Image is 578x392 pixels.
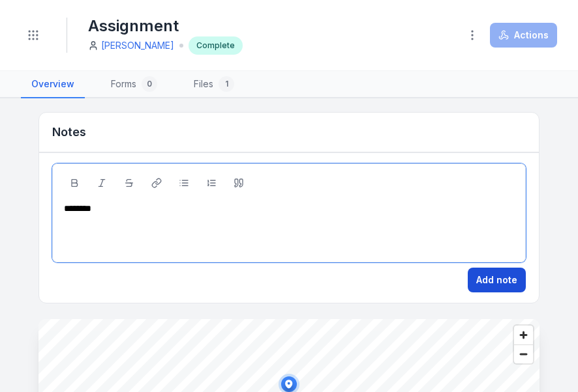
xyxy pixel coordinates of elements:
a: Overview [21,71,85,98]
button: Strikethrough [118,172,140,194]
button: Bulleted List [173,172,195,194]
button: Ordered List [200,172,222,194]
button: Zoom in [514,326,533,344]
a: Files1 [183,71,245,98]
h1: Assignment [88,16,243,36]
button: Zoom out [514,344,533,363]
a: Forms0 [100,71,168,98]
a: [PERSON_NAME] [101,39,174,52]
div: 1 [219,76,234,92]
div: Complete [189,36,243,55]
div: 0 [142,76,157,92]
button: Add note [468,268,526,292]
button: Link [145,172,168,194]
button: Italic [91,172,113,194]
button: Bold [63,172,85,194]
button: Blockquote [228,172,250,194]
h3: Notes [52,123,86,141]
button: Toggle navigation [21,23,46,48]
